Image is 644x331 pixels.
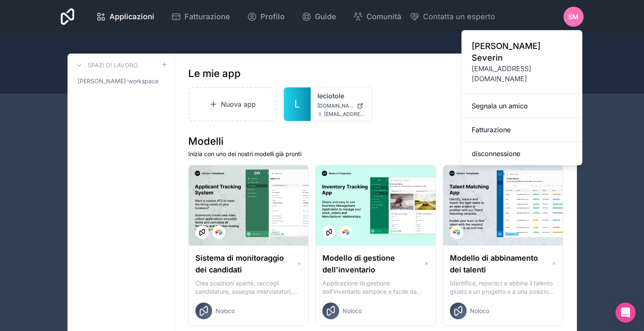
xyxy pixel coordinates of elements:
img: Logo Airtable [343,229,349,236]
font: Noloco [343,307,362,314]
font: Sistema di monitoraggio dei candidati [195,254,284,274]
font: Applicazione di gestione dell'inventario semplice e facile da usare per gestire le scorte, gli or... [322,280,428,312]
a: Spazi di lavoro [74,60,138,70]
font: Crea posizioni aperte, raccogli candidature, assegna intervistatori, centralizza il feedback dei ... [195,280,300,320]
font: [DOMAIN_NAME] [317,103,358,109]
a: Fatturazione [164,8,237,26]
font: Guide [315,12,336,21]
font: Fatturazione [184,12,230,21]
font: Nuova app [221,100,256,108]
font: L [294,98,300,110]
div: Apri Intercom Messenger [615,303,636,323]
a: Fatturazione [462,118,582,142]
font: Severin [472,53,503,63]
a: leciotole [317,91,365,101]
font: Modello di abbinamento dei talenti [450,254,538,274]
button: Contatta un esperto [410,11,495,23]
font: leciotole [317,92,344,100]
font: Fatturazione [472,126,511,134]
img: Logo Airtable [453,229,460,236]
font: Noloco [470,307,489,314]
img: Logo Airtable [216,229,222,236]
font: Modelli [188,135,223,147]
a: Guide [295,8,343,26]
font: [PERSON_NAME]-workspace [78,77,158,85]
a: L [284,87,311,121]
font: Comunità [366,12,401,21]
font: Le mie app [188,67,241,80]
a: Segnala un amico [462,94,582,118]
font: Segnala un amico [472,102,528,110]
font: Spazi di lavoro [88,62,138,69]
font: Applicazioni [109,12,154,21]
a: Nuova app [188,87,277,121]
a: [DOMAIN_NAME] [317,103,365,109]
font: Modello di gestione dell'inventario [322,254,395,274]
font: Profilo [260,12,285,21]
button: disconnessione [462,142,582,165]
a: Applicazioni [89,8,161,26]
font: SM [568,13,579,21]
font: [EMAIL_ADDRESS][DOMAIN_NAME] [324,111,409,117]
a: Comunità [346,8,408,26]
a: [PERSON_NAME]-workspace [74,74,168,89]
font: disconnessione [472,149,520,158]
font: [PERSON_NAME] [472,41,540,51]
font: Inizia con uno dei nostri modelli già pronti [188,150,301,157]
font: Noloco [216,307,235,314]
font: Contatta un esperto [423,12,495,21]
font: [EMAIL_ADDRESS][DOMAIN_NAME] [472,64,531,83]
a: Profilo [240,8,291,26]
font: Identifica, reperisci e abbina il talento giusto a un progetto o a una posizione aperta con il no... [450,280,555,312]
